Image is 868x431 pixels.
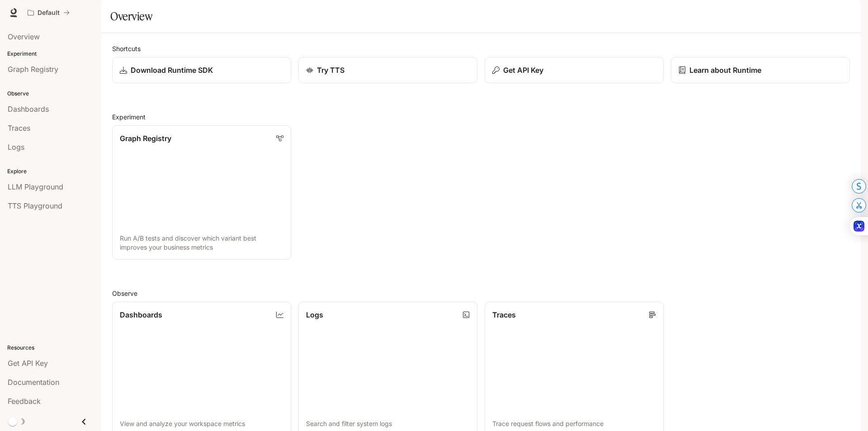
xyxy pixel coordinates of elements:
[112,289,850,298] h2: Observe
[38,9,60,17] p: Default
[492,419,656,428] p: Trace request flows and performance
[120,419,283,428] p: View and analyze your workspace metrics
[306,419,470,428] p: Search and filter system logs
[120,133,171,144] p: Graph Registry
[24,4,74,22] button: All workspaces
[503,65,543,76] p: Get API Key
[492,309,516,320] p: Traces
[298,57,477,83] a: Try TTS
[689,65,761,76] p: Learn about Runtime
[112,44,850,53] h2: Shortcuts
[485,57,664,83] button: Get API Key
[120,234,283,252] p: Run A/B tests and discover which variant best improves your business metrics
[306,309,323,320] p: Logs
[131,65,213,76] p: Download Runtime SDK
[112,57,291,83] a: Download Runtime SDK
[317,65,344,76] p: Try TTS
[112,125,291,260] a: Graph RegistryRun A/B tests and discover which variant best improves your business metrics
[112,112,850,122] h2: Experiment
[671,57,850,83] a: Learn about Runtime
[120,309,162,320] p: Dashboards
[110,7,152,25] h1: Overview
